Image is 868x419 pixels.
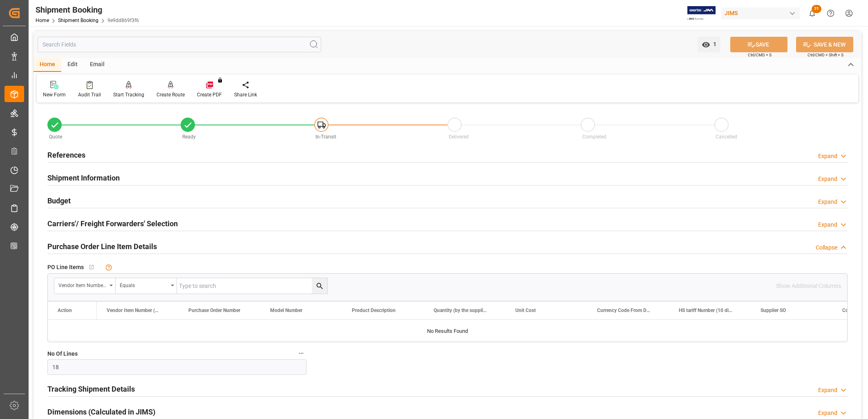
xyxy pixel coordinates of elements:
[113,91,144,98] div: Start Tracking
[687,6,716,20] img: Exertis%20JAM%20-%20Email%20Logo.jpg_1722504956.jpg
[61,58,84,72] div: Edit
[234,91,257,98] div: Share Link
[47,172,120,183] h2: Shipment Information
[47,350,78,358] span: No Of Lines
[812,5,821,13] span: 31
[312,278,327,294] button: search button
[816,243,837,252] div: Collapse
[47,241,157,252] h2: Purchase Order Line Item Details
[116,278,177,294] button: open menu
[47,149,85,160] h2: References
[818,175,837,183] div: Expand
[818,409,837,417] div: Expand
[47,195,71,206] h2: Budget
[803,4,821,22] button: show 31 new notifications
[716,134,737,140] span: Cancelled
[34,58,61,72] div: Home
[597,308,652,313] span: Currency Code From Detail
[582,134,606,140] span: Completed
[54,278,116,294] button: open menu
[47,406,155,417] h2: Dimensions (Calculated in JIMS)
[698,37,720,52] button: open menu
[177,278,327,294] input: Type to search
[107,308,161,313] span: Vendor Item Number (By The Supplier)
[120,280,168,289] div: Equals
[796,37,853,52] button: SAVE & NEW
[721,5,803,21] button: JIMS
[434,308,488,313] span: Quantity (by the supplier)
[36,4,139,16] div: Shipment Booking
[761,308,786,313] span: Supplier SO
[270,308,302,313] span: Model Number
[710,41,716,47] span: 1
[47,383,135,394] h2: Tracking Shipment Details
[352,308,396,313] span: Product Description
[818,198,837,206] div: Expand
[818,386,837,394] div: Expand
[58,280,107,289] div: Vendor Item Number (By The Supplier)
[821,4,840,22] button: Help Center
[182,134,196,140] span: Ready
[748,52,772,58] span: Ctrl/CMD + S
[818,152,837,160] div: Expand
[47,263,84,272] span: PO Line Items
[157,91,185,98] div: Create Route
[449,134,469,140] span: Delivered
[58,18,98,23] a: Shipment Booking
[38,37,321,52] input: Search Fields
[721,7,800,19] div: JIMS
[818,221,837,229] div: Expand
[808,52,843,58] span: Ctrl/CMD + Shift + S
[36,18,49,23] a: Home
[43,91,66,98] div: New Form
[84,58,111,72] div: Email
[188,308,240,313] span: Purchase Order Number
[296,348,306,359] button: No Of Lines
[78,91,101,98] div: Audit Trail
[730,37,787,52] button: SAVE
[47,218,178,229] h2: Carriers'/ Freight Forwarders' Selection
[679,308,734,313] span: HS tariff Number (10 digit classification code)
[58,308,72,313] div: Action
[49,134,62,140] span: Quote
[515,308,536,313] span: Unit Cost
[315,134,336,140] span: In-Transit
